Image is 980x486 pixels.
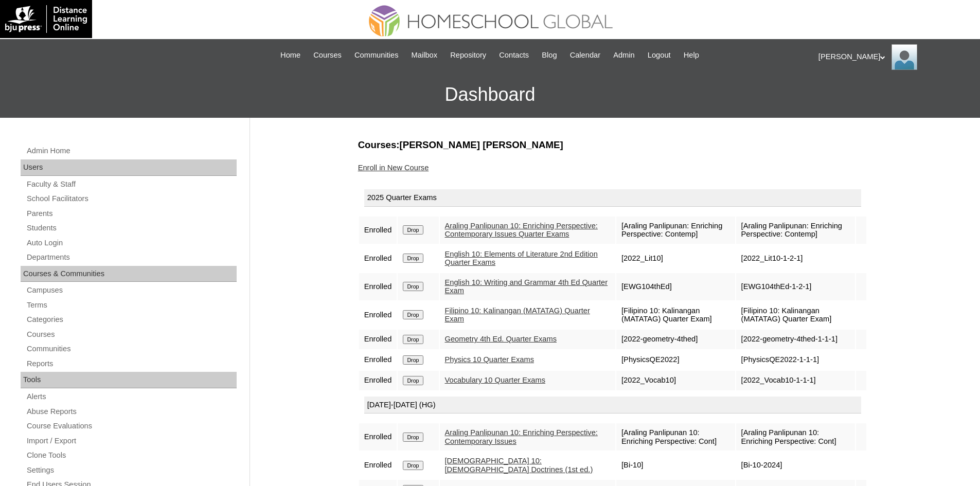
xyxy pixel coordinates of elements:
a: Geometry 4th Ed. Quarter Exams [445,335,557,343]
div: Courses & Communities [21,266,237,282]
a: Repository [445,49,491,61]
a: Calendar [565,49,605,61]
a: Filipino 10: Kalinangan (MATATAG) Quarter Exam [445,307,590,323]
td: [2022_Vocab10] [616,371,735,390]
td: [Bi-10] [616,452,735,479]
a: Mailbox [406,49,443,61]
h3: Dashboard [5,71,975,118]
a: Logout [643,49,676,61]
input: Drop [403,225,423,235]
span: Blog [542,49,557,61]
img: logo-white.png [5,5,87,33]
input: Drop [403,355,423,365]
td: [PhysicsQE2022-1-1-1] [736,350,855,370]
span: Logout [648,49,671,61]
span: Repository [450,49,486,61]
a: English 10: Writing and Grammar 4th Ed Quarter Exam [445,278,608,295]
td: [PhysicsQE2022] [616,350,735,370]
a: Help [679,49,704,61]
a: Reports [26,357,237,370]
a: Parents [26,207,237,220]
td: [Bi-10-2024] [736,452,855,479]
span: Mailbox [412,49,438,61]
div: Tools [21,372,237,388]
a: Alerts [26,390,237,403]
span: Help [684,49,699,61]
a: Courses [308,49,347,61]
div: [DATE]-[DATE] (HG) [364,397,861,414]
a: Courses [26,328,237,341]
a: [DEMOGRAPHIC_DATA] 10: [DEMOGRAPHIC_DATA] Doctrines (1st ed.) [445,457,593,474]
div: 2025 Quarter Exams [364,189,861,207]
a: Communities [26,343,237,355]
div: Users [21,159,237,176]
span: Home [280,49,300,61]
a: Departments [26,251,237,264]
a: Students [26,222,237,235]
a: Import / Export [26,435,237,447]
a: Clone Tools [26,449,237,462]
a: Abuse Reports [26,405,237,418]
a: English 10: Elements of Literature 2nd Edition Quarter Exams [445,250,598,267]
a: Faculty & Staff [26,178,237,191]
a: Terms [26,299,237,312]
td: [2022_Lit10] [616,245,735,272]
input: Drop [403,376,423,385]
a: Araling Panlipunan 10: Enriching Perspective: Contemporary Issues Quarter Exams [445,222,598,239]
a: Araling Panlipunan 10: Enriching Perspective: Contemporary Issues [445,428,598,445]
td: Enrolled [359,217,397,244]
a: Settings [26,464,237,477]
a: Campuses [26,284,237,297]
a: Admin [608,49,640,61]
a: Enroll in New Course [358,164,429,172]
a: Blog [537,49,562,61]
td: Enrolled [359,245,397,272]
span: Courses [313,49,342,61]
td: [Araling Panlipunan 10: Enriching Perspective: Cont] [616,423,735,451]
a: Course Evaluations [26,420,237,433]
a: Home [275,49,306,61]
a: Categories [26,313,237,326]
td: [Araling Panlipunan: Enriching Perspective: Contemp] [736,217,855,244]
a: Physics 10 Quarter Exams [445,355,534,364]
td: Enrolled [359,350,397,370]
td: [Araling Panlipunan 10: Enriching Perspective: Cont] [736,423,855,451]
input: Drop [403,254,423,263]
td: [Filipino 10: Kalinangan (MATATAG) Quarter Exam] [736,301,855,329]
a: Communities [349,49,404,61]
input: Drop [403,433,423,442]
input: Drop [403,310,423,319]
td: [EWG104thEd-1-2-1] [736,273,855,300]
img: Ariane Ebuen [892,44,917,70]
input: Drop [403,282,423,291]
td: Enrolled [359,301,397,329]
a: Auto Login [26,237,237,249]
td: [2022_Lit10-1-2-1] [736,245,855,272]
td: [Araling Panlipunan: Enriching Perspective: Contemp] [616,217,735,244]
input: Drop [403,461,423,470]
a: Admin Home [26,145,237,157]
td: [2022_Vocab10-1-1-1] [736,371,855,390]
td: Enrolled [359,371,397,390]
td: Enrolled [359,273,397,300]
td: [Filipino 10: Kalinangan (MATATAG) Quarter Exam] [616,301,735,329]
span: Communities [354,49,399,61]
td: Enrolled [359,330,397,349]
a: Contacts [494,49,534,61]
a: Vocabulary 10 Quarter Exams [445,376,546,384]
td: [2022-geometry-4thed] [616,330,735,349]
div: [PERSON_NAME] [818,44,970,70]
td: [2022-geometry-4thed-1-1-1] [736,330,855,349]
a: School Facilitators [26,192,237,205]
h3: Courses:[PERSON_NAME] [PERSON_NAME] [358,138,867,152]
td: [EWG104thEd] [616,273,735,300]
input: Drop [403,335,423,344]
span: Contacts [499,49,529,61]
span: Calendar [570,49,600,61]
span: Admin [613,49,635,61]
td: Enrolled [359,423,397,451]
td: Enrolled [359,452,397,479]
